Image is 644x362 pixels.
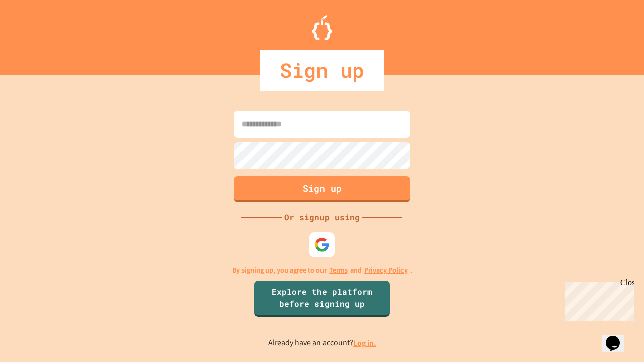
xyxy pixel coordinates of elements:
[560,278,634,321] iframe: chat widget
[254,281,390,317] a: Explore the platform before signing up
[268,337,376,349] p: Already have an account?
[312,15,332,40] img: Logo.svg
[234,176,410,202] button: Sign up
[329,265,348,276] a: Terms
[232,265,412,276] p: By signing up, you agree to our and .
[602,322,634,352] iframe: chat widget
[260,50,384,90] div: Sign up
[314,237,330,252] img: google-icon.svg
[4,4,69,64] div: Chat with us now!Close
[353,338,376,348] a: Log in.
[282,211,362,223] div: Or signup using
[364,265,408,276] a: Privacy Policy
